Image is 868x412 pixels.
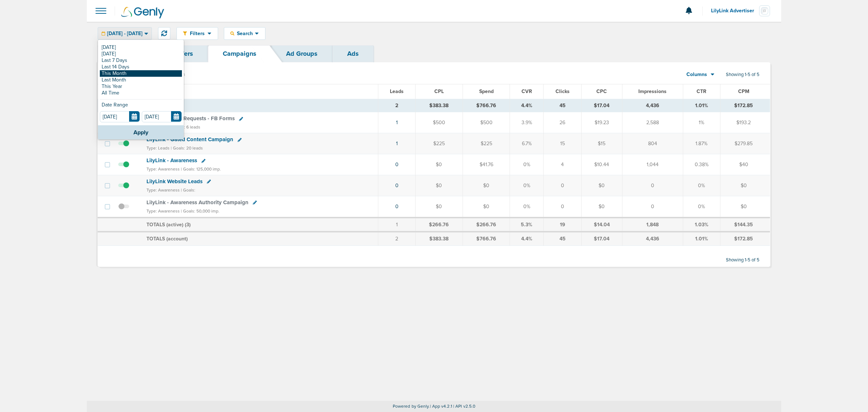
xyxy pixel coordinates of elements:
[181,209,220,214] small: | Goals: 50,000 imp.
[142,99,378,112] td: TOTALS
[622,196,683,217] td: 0
[622,175,683,196] td: 0
[720,196,770,217] td: $0
[395,182,399,189] a: 0
[187,30,208,37] span: Filters
[463,196,510,217] td: $0
[463,133,510,154] td: $225
[510,218,544,232] td: 5.3%
[171,125,200,130] small: | Goals: 6 leads
[100,90,182,96] a: All Time
[544,133,581,154] td: 15
[181,188,195,193] small: | Goals:
[683,154,720,175] td: 0.38%
[581,196,622,217] td: $0
[622,232,683,245] td: 4,436
[581,133,622,154] td: $15
[146,199,248,206] span: LilyLink - Awareness Authority Campaign
[479,88,494,94] span: Spend
[390,88,404,94] span: Leads
[697,88,706,94] span: CTR
[146,188,180,193] small: Type: Awareness
[463,218,510,232] td: $266.76
[146,157,197,164] span: LilyLink - Awareness
[463,232,510,245] td: $766.76
[686,71,707,78] span: Columns
[100,102,182,111] div: Date Range
[510,112,544,133] td: 3.9%
[146,209,180,214] small: Type: Awareness
[396,140,398,147] a: 1
[638,88,667,94] span: Impressions
[510,154,544,175] td: 0%
[430,404,452,409] span: | App v4.2.1
[396,119,398,126] a: 1
[416,112,463,133] td: $500
[146,136,233,143] span: LilyLink - Gated Content Campaign
[544,218,581,232] td: 19
[208,45,271,62] a: Campaigns
[720,99,770,112] td: $172.85
[100,51,182,57] a: [DATE]
[100,70,182,77] a: This Month
[683,232,720,245] td: 1.01%
[522,88,532,94] span: CVR
[622,112,683,133] td: 2,588
[146,178,203,185] span: LilyLink Website Leads
[581,99,622,112] td: $17.04
[544,232,581,245] td: 45
[416,133,463,154] td: $225
[720,154,770,175] td: $40
[434,88,444,94] span: CPL
[142,232,378,245] td: TOTALS (account)
[98,45,160,62] a: Dashboard
[416,196,463,217] td: $0
[100,57,182,64] a: Last 7 Days
[100,64,182,70] a: Last 14 Days
[544,154,581,175] td: 4
[720,175,770,196] td: $0
[622,218,683,232] td: 1,848
[234,30,255,37] span: Search
[683,99,720,112] td: 1.01%
[107,31,142,36] span: [DATE] - [DATE]
[683,218,720,232] td: 1.03%
[146,146,170,151] small: Type: Leads
[556,88,570,94] span: Clicks
[416,154,463,175] td: $0
[544,175,581,196] td: 0
[100,44,182,51] a: [DATE]
[463,112,510,133] td: $500
[711,8,759,13] span: LilyLink Advertiser
[463,154,510,175] td: $41.76
[395,203,399,210] a: 0
[146,167,180,172] small: Type: Awareness
[544,112,581,133] td: 26
[142,218,378,232] td: TOTALS (active) ( )
[720,218,770,232] td: $144.35
[332,45,374,62] a: Ads
[416,175,463,196] td: $0
[416,99,463,112] td: $383.38
[544,99,581,112] td: 45
[683,112,720,133] td: 1%
[581,175,622,196] td: $0
[171,146,203,151] small: | Goals: 20 leads
[87,404,781,409] p: Powered by Genly.
[271,45,332,62] a: Ad Groups
[510,196,544,217] td: 0%
[453,404,475,409] span: | API v2.5.0
[726,257,759,263] span: Showing 1-5 of 5
[622,133,683,154] td: 804
[720,133,770,154] td: $279.85
[160,45,208,62] a: Offers
[416,232,463,245] td: $383.38
[395,161,399,168] a: 0
[463,175,510,196] td: $0
[581,232,622,245] td: $17.04
[463,99,510,112] td: $766.76
[622,99,683,112] td: 4,436
[378,232,416,245] td: 2
[100,77,182,83] a: Last Month
[181,167,221,172] small: | Goals: 125,000 imp.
